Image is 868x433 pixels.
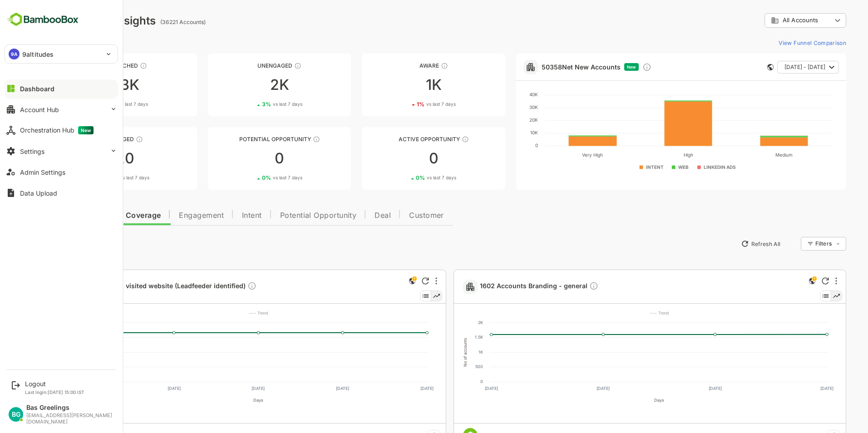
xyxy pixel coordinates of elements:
[330,136,473,143] div: Active Opportunity
[22,62,165,69] div: Unreached
[20,168,65,176] div: Admin Settings
[330,151,473,166] div: 0
[735,64,742,70] div: This card does not support filter and segments
[147,212,192,219] span: Engagement
[25,380,84,388] div: Logout
[176,62,320,69] div: Unengaged
[176,136,320,143] div: Potential Opportunity
[446,320,451,325] text: 2K
[220,386,233,391] text: [DATE]
[22,54,165,116] a: UnreachedThese accounts have not been engaged with for a defined time period33K0%vs last 7 days
[444,364,451,369] text: 500
[87,101,116,108] span: vs last 7 days
[677,386,690,391] text: [DATE]
[375,276,386,288] div: This is a global insight. Segment selection is not applicable for this view
[5,45,118,63] div: 9A9altitudes
[783,236,814,252] div: Filters
[5,142,118,160] button: Settings
[304,386,317,391] text: [DATE]
[248,212,325,219] span: Potential Opportunity
[389,386,402,391] text: [DATE]
[565,386,578,391] text: [DATE]
[443,335,451,340] text: 1.5K
[41,320,49,325] text: 800
[241,174,271,181] span: vs last 7 days
[262,62,270,69] div: These accounts have not shown enough engagement and need nurturing
[453,386,466,391] text: [DATE]
[739,16,800,25] div: All Accounts
[222,398,232,403] text: Days
[330,54,473,116] a: AwareThese accounts have just entered the buying cycle and need further nurturing1K1%vs last 7 days
[20,126,94,134] div: Orchestration Hub
[210,212,230,219] span: Intent
[447,349,451,354] text: 1K
[136,386,149,391] text: [DATE]
[42,364,49,369] text: 200
[22,49,54,59] p: 9altitudes
[47,379,49,384] text: 0
[20,85,54,93] div: Dashboard
[510,63,589,71] a: 50358Net New Accounts
[104,136,111,143] div: These accounts are warm, further nurturing would qualify them to MQAs
[431,338,436,367] text: No of accounts
[20,189,57,197] div: Data Upload
[20,106,59,113] div: Account Hub
[385,101,424,108] div: 1 %
[804,277,805,285] div: More
[22,127,165,190] a: EngagedThese accounts are warm, further nurturing would qualify them to MQAs2020%vs last 7 days
[395,174,424,181] span: vs last 7 days
[9,49,20,59] div: 9A
[22,236,88,252] button: New Insights
[25,389,84,395] p: Last login: [DATE] 15:00 IST
[404,277,405,285] div: More
[26,404,113,412] div: Bas Greelings
[76,101,116,108] div: 0 %
[5,163,118,181] button: Admin Settings
[22,14,124,27] div: Dashboard Insights
[622,398,632,403] text: Days
[48,281,228,292] a: 664 Accounts visited website (Leadfeeder identified)Description not present
[498,104,506,110] text: 30K
[281,136,288,143] div: These accounts are MQAs and can be passed on to Inside Sales
[430,136,437,143] div: These accounts have open opportunities which might be at any of the Sales Stages
[448,281,570,292] a: 1602 Accounts Branding - generalDescription not present
[31,212,129,219] span: Data Quality and Coverage
[88,174,118,181] span: vs last 7 days
[176,54,320,116] a: UnengagedThese accounts have not shown enough engagement and need nurturing2K3%vs last 7 days
[230,174,271,181] div: 0 %
[498,92,506,97] text: 40K
[595,64,604,69] span: New
[128,19,177,25] ag: (36221 Accounts)
[26,413,113,425] div: [EMAIL_ADDRESS][PERSON_NAME][DOMAIN_NAME]
[343,212,359,219] span: Deal
[108,62,115,69] div: These accounts have not been engaged with for a defined time period
[377,212,412,219] span: Customer
[784,240,800,247] div: Filters
[78,126,94,134] span: New
[384,174,424,181] div: 0 %
[48,281,225,292] span: 664 Accounts visited website (Leadfeeder identified)
[390,277,397,285] div: Refresh
[743,35,814,50] button: View Funnel Comparison
[550,152,571,158] text: Very High
[22,151,165,166] div: 20
[5,100,118,118] button: Account Hub
[705,236,753,251] button: Refresh All
[652,152,661,158] text: High
[31,338,36,367] text: No of accounts
[775,276,786,288] div: This is a global insight. Segment selection is not applicable for this view
[330,62,473,69] div: Aware
[5,79,118,98] button: Dashboard
[176,78,320,92] div: 2K
[5,184,118,202] button: Data Upload
[74,174,118,181] div: 20 %
[409,62,416,69] div: These accounts have just entered the buying cycle and need further nurturing
[5,11,81,28] img: BambooboxFullLogoMark.5f36c76dfaba33ec1ec1367b70bb1252.svg
[230,101,271,108] div: 3 %
[618,310,637,315] text: ---- Trend
[789,386,802,391] text: [DATE]
[216,281,225,292] div: Description not present
[448,281,567,292] span: 1602 Accounts Branding - general
[41,335,49,340] text: 600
